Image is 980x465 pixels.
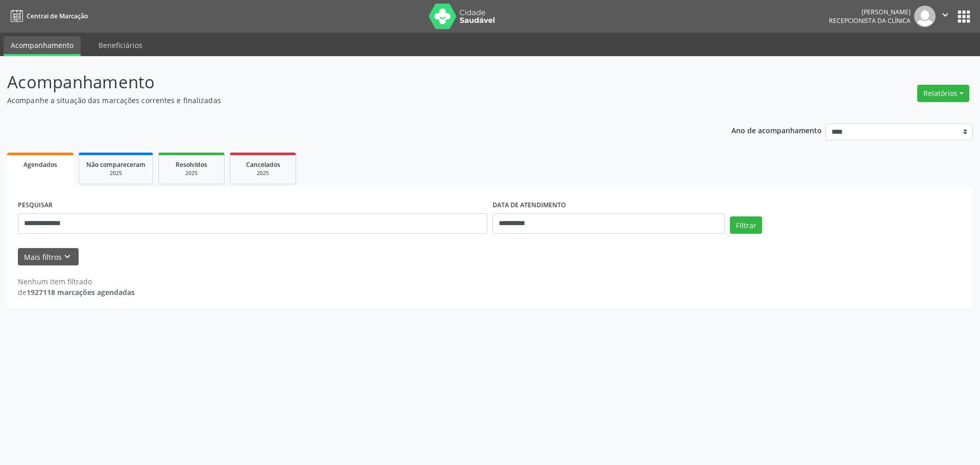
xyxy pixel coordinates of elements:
button: Relatórios [917,85,969,102]
i: keyboard_arrow_down [62,251,73,262]
div: Nenhum item filtrado [18,276,135,287]
strong: 1927118 marcações agendadas [27,287,135,297]
span: Agendados [23,160,57,169]
div: 2025 [237,169,288,177]
a: Central de Marcação [7,8,88,25]
button:  [936,6,955,27]
div: 2025 [166,169,217,177]
button: Mais filtroskeyboard_arrow_down [18,248,79,266]
p: Ano de acompanhamento [731,124,822,136]
span: Recepcionista da clínica [829,16,911,25]
span: Central de Marcação [27,12,88,20]
p: Acompanhamento [7,69,683,95]
span: Resolvidos [176,160,207,169]
i:  [940,9,951,20]
div: 2025 [86,169,145,177]
p: Acompanhe a situação das marcações correntes e finalizadas [7,95,683,106]
a: Acompanhamento [4,36,81,56]
label: DATA DE ATENDIMENTO [493,198,566,213]
a: Beneficiários [91,36,150,54]
span: Cancelados [246,160,280,169]
button: Filtrar [730,216,762,234]
div: de [18,287,135,298]
div: [PERSON_NAME] [829,8,911,16]
img: img [914,6,936,27]
button: apps [955,8,973,26]
label: PESQUISAR [18,198,53,213]
span: Não compareceram [86,160,145,169]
